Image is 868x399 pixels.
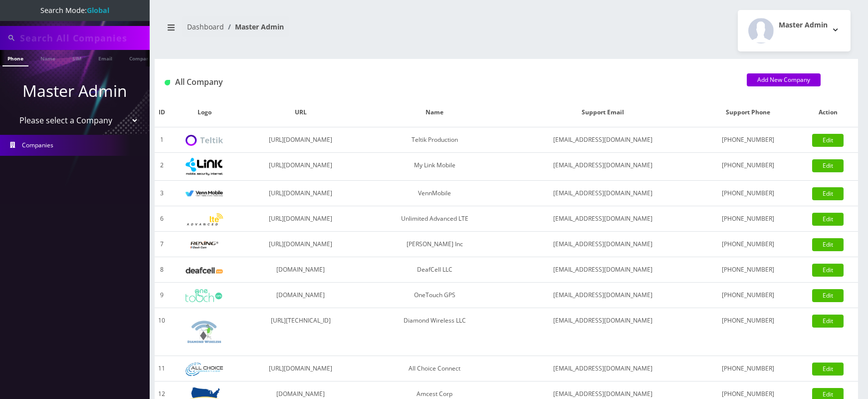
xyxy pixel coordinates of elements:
td: [EMAIL_ADDRESS][DOMAIN_NAME] [508,232,698,257]
td: [DOMAIN_NAME] [240,257,362,283]
th: Support Email [508,98,698,127]
td: [PHONE_NUMBER] [698,356,798,382]
td: [PHONE_NUMBER] [698,206,798,232]
a: Edit [812,159,844,172]
img: All Choice Connect [186,363,223,376]
a: Dashboard [187,22,224,31]
td: [EMAIL_ADDRESS][DOMAIN_NAME] [508,181,698,206]
span: Companies [22,141,53,149]
a: Edit [812,213,844,226]
td: [PHONE_NUMBER] [698,283,798,308]
span: Search Mode: [40,5,109,15]
a: Edit [812,363,844,376]
td: [EMAIL_ADDRESS][DOMAIN_NAME] [508,127,698,153]
td: [PHONE_NUMBER] [698,308,798,356]
th: Name [361,98,508,127]
td: My Link Mobile [361,153,508,181]
li: Master Admin [224,21,284,32]
a: Edit [812,289,844,302]
a: SIM [67,50,86,65]
td: VennMobile [361,181,508,206]
td: 2 [155,153,169,181]
a: Add New Company [747,73,821,86]
td: Diamond Wireless LLC [361,308,508,356]
td: [URL][DOMAIN_NAME] [240,153,362,181]
a: Edit [812,187,844,200]
a: Company [124,50,158,65]
a: Phone [2,50,28,66]
h1: All Company [165,77,732,87]
td: 10 [155,308,169,356]
img: VennMobile [186,190,223,197]
td: [PERSON_NAME] Inc [361,232,508,257]
td: 7 [155,232,169,257]
td: 9 [155,283,169,308]
td: [EMAIL_ADDRESS][DOMAIN_NAME] [508,257,698,283]
img: All Company [165,80,170,85]
td: [PHONE_NUMBER] [698,181,798,206]
td: [EMAIL_ADDRESS][DOMAIN_NAME] [508,356,698,382]
td: [URL][TECHNICAL_ID] [240,308,362,356]
input: Search All Companies [20,28,147,47]
td: Unlimited Advanced LTE [361,206,508,232]
td: [PHONE_NUMBER] [698,257,798,283]
h2: Master Admin [779,21,828,29]
a: Email [93,50,117,65]
th: ID [155,98,169,127]
img: Diamond Wireless LLC [186,313,223,351]
img: OneTouch GPS [186,289,223,302]
td: 8 [155,257,169,283]
td: [URL][DOMAIN_NAME] [240,356,362,382]
td: [PHONE_NUMBER] [698,127,798,153]
td: [EMAIL_ADDRESS][DOMAIN_NAME] [508,308,698,356]
td: [PHONE_NUMBER] [698,232,798,257]
td: [URL][DOMAIN_NAME] [240,127,362,153]
img: My Link Mobile [186,158,223,175]
td: 1 [155,127,169,153]
td: [URL][DOMAIN_NAME] [240,232,362,257]
th: Logo [169,98,240,127]
td: DeafCell LLC [361,257,508,283]
img: Rexing Inc [186,240,223,250]
td: 3 [155,181,169,206]
th: Action [798,98,858,127]
a: Edit [812,264,844,277]
a: Edit [812,238,844,251]
td: [EMAIL_ADDRESS][DOMAIN_NAME] [508,283,698,308]
nav: breadcrumb [162,16,499,45]
td: [EMAIL_ADDRESS][DOMAIN_NAME] [508,153,698,181]
a: Edit [812,134,844,147]
td: [URL][DOMAIN_NAME] [240,206,362,232]
a: Name [35,50,60,65]
img: DeafCell LLC [186,267,223,274]
strong: Global [87,5,109,15]
td: 6 [155,206,169,232]
th: Support Phone [698,98,798,127]
td: [EMAIL_ADDRESS][DOMAIN_NAME] [508,206,698,232]
td: [PHONE_NUMBER] [698,153,798,181]
img: Unlimited Advanced LTE [186,213,223,226]
td: [DOMAIN_NAME] [240,283,362,308]
td: [URL][DOMAIN_NAME] [240,181,362,206]
a: Edit [812,315,844,328]
td: All Choice Connect [361,356,508,382]
button: Master Admin [738,10,851,51]
td: Teltik Production [361,127,508,153]
img: Teltik Production [186,135,223,146]
td: OneTouch GPS [361,283,508,308]
th: URL [240,98,362,127]
td: 11 [155,356,169,382]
